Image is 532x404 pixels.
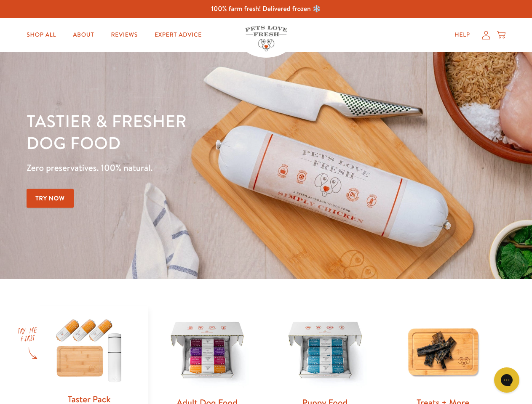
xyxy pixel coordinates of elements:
[104,27,144,43] a: Reviews
[448,27,477,43] a: Help
[27,189,74,208] a: Try Now
[245,26,287,51] img: Pets Love Fresh
[490,364,524,396] iframe: Gorgias live chat messenger
[148,27,209,43] a: Expert Advice
[66,27,101,43] a: About
[20,27,63,43] a: Shop All
[27,160,346,175] p: Zero preservatives. 100% natural.
[27,110,346,154] h1: Tastier & fresher dog food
